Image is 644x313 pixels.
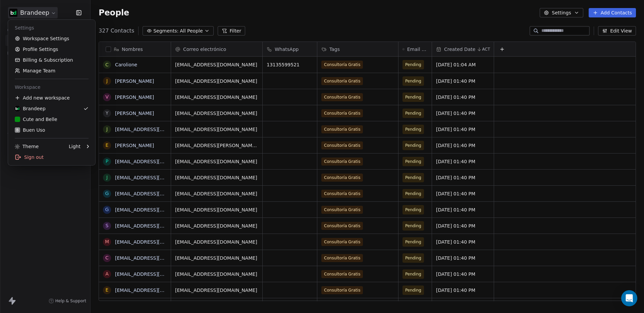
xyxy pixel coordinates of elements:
span: B [16,128,19,133]
a: Profile Settings [11,44,93,55]
a: Workspace Settings [11,33,93,44]
a: Billing & Subscription [11,55,93,65]
div: Settings [11,22,93,33]
div: Buen Uso [15,127,45,133]
div: Theme [15,143,39,150]
div: Light [69,143,80,150]
div: Cute and Belle [15,116,57,123]
div: Brandeep [15,105,46,112]
a: Manage Team [11,65,93,76]
img: LOGO.png [15,106,20,111]
div: Sign out [11,152,93,163]
div: Workspace [11,82,93,92]
div: Add new workspace [11,92,93,103]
